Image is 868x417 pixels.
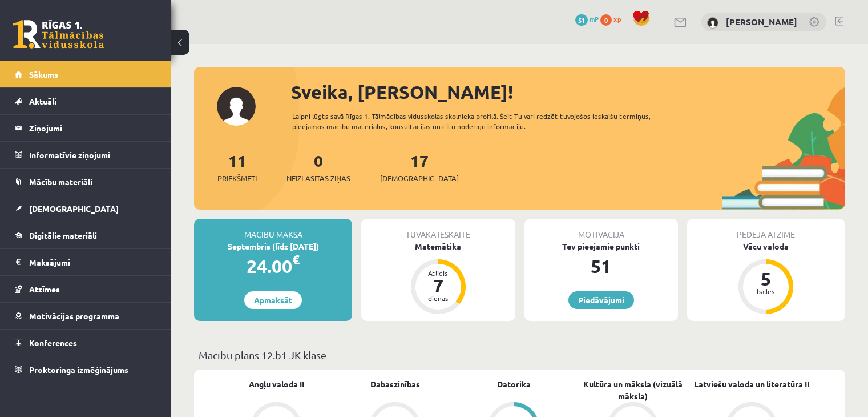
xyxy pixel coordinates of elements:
[15,195,157,222] a: [DEMOGRAPHIC_DATA]
[600,14,627,23] a: 0 xp
[575,14,588,26] span: 51
[292,251,300,268] span: €
[199,347,841,363] p: Mācību plāns 12.b1 JK klase
[13,20,104,49] a: Rīgas 1. Tālmācības vidusskola
[29,249,157,275] legend: Maksājumi
[15,88,157,114] a: Aktuāli
[15,249,157,275] a: Maksājumi
[524,252,678,280] div: 51
[29,311,119,321] span: Motivācijas programma
[370,378,420,390] a: Dabaszinības
[286,150,350,184] a: 0Neizlasītās ziņas
[726,16,797,27] a: [PERSON_NAME]
[29,142,157,168] legend: Informatīvie ziņojumi
[194,252,352,280] div: 24.00
[380,150,459,184] a: 17[DEMOGRAPHIC_DATA]
[749,270,783,288] div: 5
[217,150,257,184] a: 11Priekšmeti
[29,203,119,214] span: [DEMOGRAPHIC_DATA]
[29,96,56,106] span: Aktuāli
[361,240,515,316] a: Matemātika Atlicis 7 dienas
[244,291,302,309] a: Apmaksāt
[29,284,60,294] span: Atzīmes
[613,14,621,23] span: xp
[361,219,515,240] div: Tuvākā ieskaite
[194,219,352,240] div: Mācību maksa
[194,240,352,252] div: Septembris (līdz [DATE])
[600,14,612,26] span: 0
[574,378,692,402] a: Kultūra un māksla (vizuālā māksla)
[286,173,350,184] span: Neizlasītās ziņas
[707,17,718,29] img: Krista Herbsta
[749,288,783,295] div: balles
[694,378,809,390] a: Latviešu valoda un literatūra II
[575,14,599,23] a: 51 mP
[29,69,58,79] span: Sākums
[497,378,531,390] a: Datorika
[421,276,455,295] div: 7
[687,240,845,252] div: Vācu valoda
[15,276,157,302] a: Atzīmes
[15,222,157,248] a: Digitālie materiāli
[291,78,845,106] div: Sveika, [PERSON_NAME]!
[687,219,845,240] div: Pēdējā atzīme
[380,173,459,184] span: [DEMOGRAPHIC_DATA]
[217,173,257,184] span: Priekšmeti
[15,330,157,356] a: Konferences
[15,61,157,87] a: Sākums
[361,240,515,252] div: Matemātika
[15,142,157,168] a: Informatīvie ziņojumi
[249,378,304,390] a: Angļu valoda II
[15,169,157,195] a: Mācību materiāli
[29,230,97,240] span: Digitālie materiāli
[292,111,683,131] div: Laipni lūgts savā Rīgas 1. Tālmācības vidusskolas skolnieka profilā. Šeit Tu vari redzēt tuvojošo...
[524,240,678,252] div: Tev pieejamie punkti
[590,14,599,23] span: mP
[687,240,845,316] a: Vācu valoda 5 balles
[15,303,157,329] a: Motivācijas programma
[29,177,92,187] span: Mācību materiāli
[524,219,678,240] div: Motivācija
[421,295,455,302] div: dienas
[421,270,455,276] div: Atlicis
[568,291,634,309] a: Piedāvājumi
[15,356,157,383] a: Proktoringa izmēģinājums
[29,338,77,348] span: Konferences
[15,115,157,141] a: Ziņojumi
[29,364,128,375] span: Proktoringa izmēģinājums
[29,115,157,141] legend: Ziņojumi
